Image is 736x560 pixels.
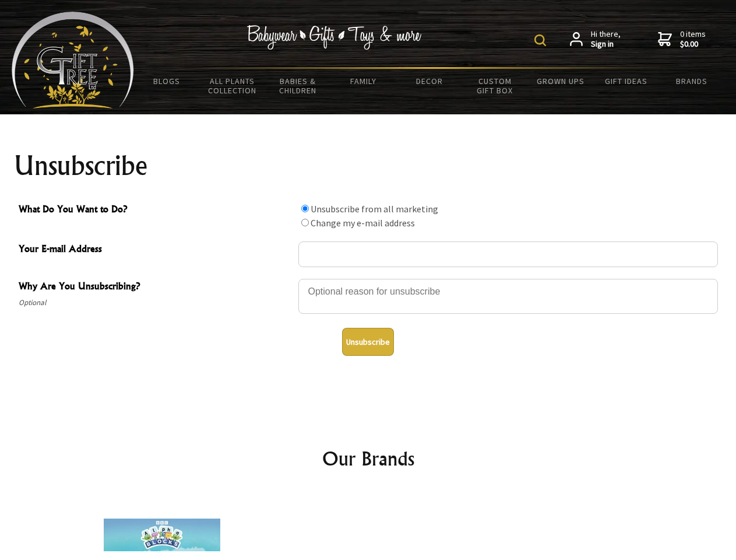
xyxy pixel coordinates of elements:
[462,69,528,103] a: Custom Gift Box
[593,69,659,93] a: Gift Ideas
[134,69,200,93] a: BLOGS
[298,279,718,314] textarea: Why Are You Unsubscribing?
[659,69,725,93] a: Brands
[19,202,293,219] span: What Do You Want to Do?
[265,69,331,103] a: Babies & Children
[298,242,718,267] input: Your E-mail Address
[14,152,723,180] h1: Unsubscribe
[19,242,293,258] span: Your E-mail Address
[534,34,546,46] img: product search
[527,69,593,93] a: Grown Ups
[396,69,462,93] a: Decor
[591,39,621,50] strong: Sign in
[680,29,706,50] span: 0 items
[19,279,293,296] span: Why Are You Unsubscribing?
[311,203,438,215] label: Unsubscribe from all marketing
[658,29,706,50] a: 0 items$0.00
[570,29,621,50] a: Hi there,Sign in
[680,39,706,50] strong: $0.00
[23,444,713,473] h2: Our Brands
[331,69,397,93] a: Family
[12,12,134,108] img: Babyware - Gifts - Toys and more...
[200,69,266,103] a: All Plants Collection
[19,296,293,310] span: Optional
[301,205,309,212] input: What Do You Want to Do?
[342,328,394,356] button: Unsubscribe
[311,217,415,229] label: Change my e-mail address
[247,25,422,50] img: Babywear - Gifts - Toys & more
[301,219,309,226] input: What Do You Want to Do?
[591,29,621,50] span: Hi there,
